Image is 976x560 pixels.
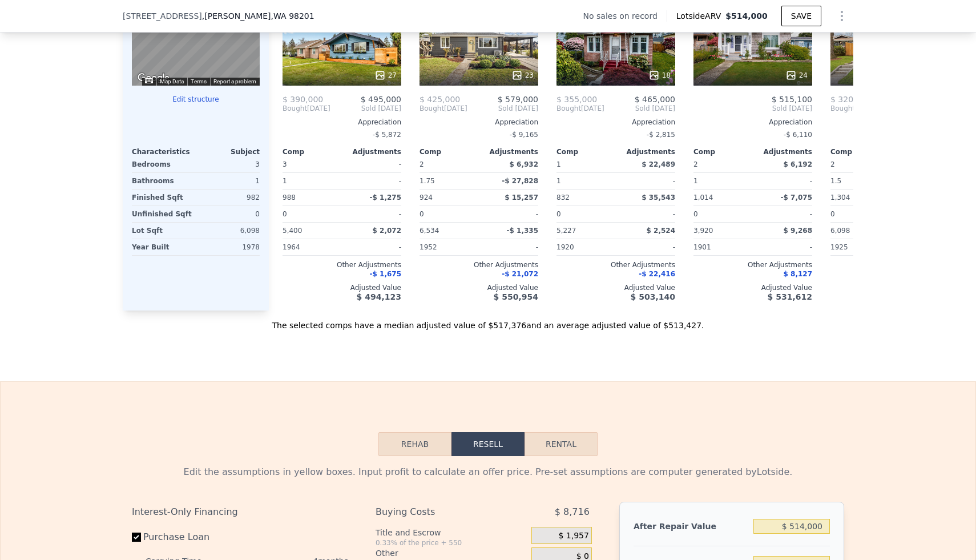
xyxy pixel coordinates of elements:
[376,538,527,547] div: 0.33% of the price + 550
[830,210,835,218] span: 0
[283,104,330,113] div: [DATE]
[642,194,675,202] span: $ 35,543
[830,104,855,113] span: Bought
[830,160,835,168] span: 2
[784,227,812,235] span: $ 9,268
[376,527,527,538] div: Title and Escrow
[830,227,850,235] span: 6,098
[647,227,675,235] span: $ 2,524
[198,223,260,239] div: 6,098
[132,190,193,206] div: Finished Sqft
[755,239,812,255] div: -
[498,95,538,104] span: $ 579,000
[370,270,401,278] span: -$ 1,675
[755,206,812,222] div: -
[373,131,401,139] span: -$ 5,872
[135,71,172,86] a: Open this area in Google Maps (opens a new window)
[198,190,260,206] div: 982
[132,3,260,86] div: Street View
[132,239,193,255] div: Year Built
[781,194,812,202] span: -$ 7,075
[191,78,207,84] a: Terms (opens in new tab)
[556,160,561,168] span: 1
[830,239,888,255] div: 1925
[283,95,323,104] span: $ 390,000
[616,147,675,156] div: Adjustments
[604,104,675,113] span: Sold [DATE]
[283,239,340,255] div: 1964
[502,177,538,185] span: -$ 27,828
[768,292,812,301] span: $ 531,612
[753,147,812,156] div: Adjustments
[634,516,749,537] div: After Repair Value
[481,206,538,222] div: -
[420,210,424,218] span: 0
[556,147,616,156] div: Comp
[374,70,397,81] div: 27
[693,239,751,255] div: 1901
[830,283,949,292] div: Adjusted Value
[631,292,675,301] span: $ 503,140
[830,147,890,156] div: Comp
[283,160,287,168] span: 3
[693,160,698,168] span: 2
[132,206,193,222] div: Unfinished Sqft
[556,104,581,113] span: Bought
[342,147,401,156] div: Adjustments
[830,118,949,127] div: Appreciation
[132,95,260,104] button: Edit structure
[420,194,433,202] span: 924
[556,118,675,127] div: Appreciation
[583,10,667,22] div: No sales on record
[502,270,538,278] span: -$ 21,072
[420,260,538,269] div: Other Adjustments
[618,173,675,189] div: -
[132,533,141,542] input: Purchase Loan
[283,104,307,113] span: Bought
[556,239,614,255] div: 1920
[373,227,401,235] span: $ 2,072
[556,260,675,269] div: Other Adjustments
[555,502,590,522] span: $ 8,716
[344,156,401,172] div: -
[693,260,812,269] div: Other Adjustments
[830,194,850,202] span: 1,304
[556,194,570,202] span: 832
[135,71,172,86] img: Google
[725,11,768,21] span: $514,000
[330,104,401,113] span: Sold [DATE]
[420,118,538,127] div: Appreciation
[693,194,713,202] span: 1,014
[420,104,467,113] div: [DATE]
[132,3,260,86] div: Map
[618,239,675,255] div: -
[420,173,477,189] div: 1.75
[785,70,808,81] div: 24
[420,227,439,235] span: 6,534
[693,173,751,189] div: 1
[420,283,538,292] div: Adjusted Value
[132,527,259,547] label: Purchase Loan
[132,147,196,156] div: Characteristics
[283,210,287,218] span: 0
[344,206,401,222] div: -
[781,6,821,26] button: SAVE
[283,118,401,127] div: Appreciation
[693,104,812,113] span: Sold [DATE]
[510,131,538,139] span: -$ 9,165
[525,432,598,456] button: Rental
[556,210,561,218] span: 0
[556,227,576,235] span: 5,227
[420,147,479,156] div: Comp
[132,156,193,172] div: Bedrooms
[283,227,302,235] span: 5,400
[479,147,538,156] div: Adjustments
[123,10,202,22] span: [STREET_ADDRESS]
[132,465,844,479] div: Edit the assumptions in yellow boxes. Input profit to calculate an offer price. Pre-set assumptio...
[642,160,675,168] span: $ 22,489
[198,156,260,172] div: 3
[693,118,812,127] div: Appreciation
[376,502,503,522] div: Buying Costs
[198,239,260,255] div: 1978
[556,173,614,189] div: 1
